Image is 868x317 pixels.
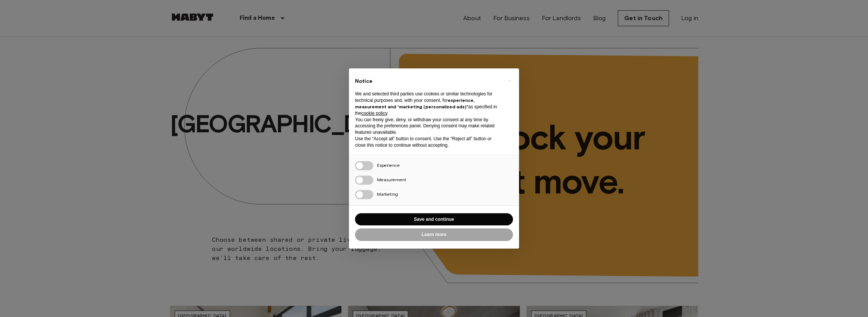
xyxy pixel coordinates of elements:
span: Marketing [377,191,398,197]
p: We and selected third parties use cookies or similar technologies for technical purposes and, wit... [355,91,501,116]
p: You can freely give, deny, or withdraw your consent at any time by accessing the preferences pane... [355,117,501,136]
span: × [508,76,511,85]
span: Measurement [377,177,406,182]
a: cookie policy [361,111,387,116]
strong: experience, measurement and “marketing (personalized ads)” [355,97,475,109]
button: Close this notice [503,74,515,87]
button: Save and continue [355,213,513,226]
p: Use the “Accept all” button to consent. Use the “Reject all” button or close this notice to conti... [355,136,501,149]
span: Experience [377,162,400,168]
button: Learn more [355,228,513,241]
h2: Notice [355,78,501,85]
